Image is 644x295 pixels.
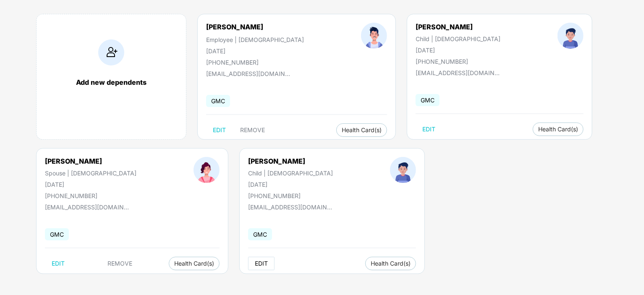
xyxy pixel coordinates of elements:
button: EDIT [45,257,71,270]
span: GMC [45,228,69,240]
button: Health Card(s) [533,123,584,136]
button: Health Card(s) [336,123,387,137]
span: GMC [206,95,230,107]
img: profileImage [361,23,387,49]
span: EDIT [213,127,226,133]
span: GMC [416,94,440,106]
span: EDIT [255,260,268,267]
span: REMOVE [108,260,133,267]
button: EDIT [416,123,442,136]
div: [PHONE_NUMBER] [45,192,136,199]
div: [EMAIL_ADDRESS][DOMAIN_NAME] [248,204,332,211]
span: Health Card(s) [342,128,382,132]
span: EDIT [52,260,65,267]
button: Health Card(s) [169,257,220,270]
span: REMOVE [240,127,265,133]
span: Health Card(s) [371,261,411,266]
div: [PERSON_NAME] [416,23,500,31]
img: profileImage [390,157,416,183]
button: EDIT [206,123,233,137]
div: [EMAIL_ADDRESS][DOMAIN_NAME] [206,70,290,77]
span: EDIT [422,126,435,133]
div: [PERSON_NAME] [45,157,136,165]
span: GMC [248,228,272,240]
span: Health Card(s) [174,261,214,266]
div: [PERSON_NAME] [206,23,263,31]
button: EDIT [248,257,275,270]
div: Spouse | [DEMOGRAPHIC_DATA] [45,170,136,177]
div: Child | [DEMOGRAPHIC_DATA] [416,35,500,42]
div: [DATE] [248,181,333,188]
button: REMOVE [233,123,272,137]
div: [EMAIL_ADDRESS][DOMAIN_NAME] [416,69,500,76]
div: [DATE] [45,181,136,188]
div: [DATE] [416,47,500,54]
div: Child | [DEMOGRAPHIC_DATA] [248,170,333,177]
div: [PHONE_NUMBER] [248,192,333,199]
div: [DATE] [206,47,304,55]
div: [PERSON_NAME] [248,157,333,165]
button: REMOVE [101,257,139,270]
button: Health Card(s) [365,257,416,270]
img: profileImage [194,157,220,183]
img: addIcon [98,39,124,65]
div: Employee | [DEMOGRAPHIC_DATA] [206,36,304,43]
div: [PHONE_NUMBER] [206,59,304,66]
img: profileImage [558,23,584,49]
div: Add new dependents [45,78,178,86]
span: Health Card(s) [538,127,578,131]
div: [PHONE_NUMBER] [416,58,500,65]
div: [EMAIL_ADDRESS][DOMAIN_NAME] [45,204,129,211]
